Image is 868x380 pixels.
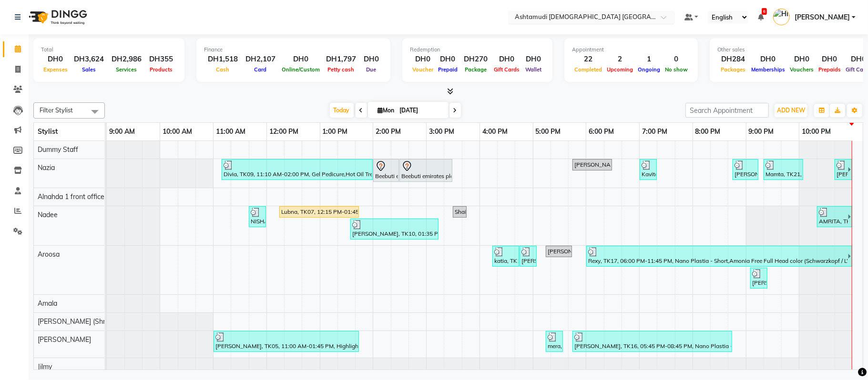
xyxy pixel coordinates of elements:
div: DH0 [749,54,787,65]
span: Upcoming [604,66,635,73]
div: [PERSON_NAME], TK02, 05:15 PM-05:45 PM, Nano Plastia - Short [547,247,571,256]
div: Appointment [572,46,690,54]
div: DH2,107 [242,54,279,65]
div: [PERSON_NAME], TK05, 11:00 AM-01:45 PM, Highlights/Lowlights Full Head - From,Classic Pedicure [214,332,358,350]
span: Nazia [38,163,55,172]
div: DH0 [41,54,70,65]
span: Nadee [38,210,58,219]
div: Shaima, TK04, 03:30 PM-03:45 PM, Eye Lashes - Medium Volume [454,208,466,216]
div: Finance [204,46,383,54]
div: NISHA, TK08, 11:40 AM-12:00 PM, Eyebrow Threading [250,208,265,226]
a: 10:00 PM [799,125,833,139]
span: Cash [214,66,232,73]
div: Beebuti emirates platinum, TK01, 02:30 PM-03:30 PM, Gold Sheen Facial [400,160,451,180]
div: [PERSON_NAME], TK02, 05:45 PM-06:30 PM, Classic Pedicure [573,160,611,169]
a: 9:00 AM [107,125,137,139]
a: 9:00 PM [746,125,776,139]
div: Divia, TK09, 11:10 AM-02:00 PM, Gel Pedicure,Hot Oil Treatment,[PERSON_NAME]/Face Bleach,Fruit Fa... [223,160,372,179]
a: 2:00 PM [373,125,403,139]
div: 1 [635,54,663,65]
div: [PERSON_NAME], TK19, 08:45 PM-09:15 PM, Forehead Threading,Upper Lip Threading [734,160,757,179]
div: Total [41,46,177,54]
div: DH355 [145,54,177,65]
span: [PERSON_NAME] [38,335,91,344]
span: Memberships [749,66,787,73]
a: 1:00 PM [320,125,350,139]
div: [PERSON_NAME], TK16, 05:45 PM-08:45 PM, Nano Plastia - Short [573,332,731,350]
div: Redemption [410,46,545,54]
span: Voucher [410,66,436,73]
a: 8:00 PM [693,125,723,139]
span: Package [462,66,489,73]
div: DH0 [522,54,545,65]
a: 11:00 AM [214,125,248,139]
div: [PERSON_NAME], TK22, 10:40 PM-11:45 PM, Express Facial,Eyebrow Threading [836,160,848,179]
div: mera, TK13, 05:15 PM-05:35 PM, Eyebrow Threading [547,332,562,350]
div: DH0 [279,54,322,65]
span: Gift Cards [491,66,522,73]
div: Kavita, TK14, 07:00 PM-07:20 PM, Eyebrow Threading [641,160,656,179]
span: Petty cash [326,66,357,73]
span: Jilmy [38,362,52,371]
a: 10:00 AM [160,125,194,139]
span: Expenses [41,66,70,73]
div: Rexy, TK17, 06:00 PM-11:45 PM, Nano Plastia - Short,Amonia Free Full Head color (Schwarzkopf / L’... [587,247,848,265]
span: Ongoing [635,66,663,73]
span: Vouchers [787,66,816,73]
span: Packages [718,66,748,73]
div: 0 [663,54,690,65]
div: AMRITA, TK23, 10:20 PM-11:45 PM, Classic Manicure,Full Arms Waxing,Eyebrow Threading [818,208,848,226]
div: DH0 [436,54,460,65]
span: Online/Custom [279,66,322,73]
div: Mamta, TK21, 09:20 PM-10:05 PM, Wash & Blow Dry - Short Hair [765,160,802,179]
div: DH0 [816,54,843,65]
a: 6:00 PM [586,125,616,139]
span: Alnahda 1 front office [38,192,104,201]
img: Himanshu Akania [773,9,790,25]
div: DH284 [717,54,749,65]
span: 6 [762,8,767,15]
div: DH1,518 [204,54,242,65]
a: 5:00 PM [533,125,563,139]
input: Search Appointment [685,103,769,118]
span: [PERSON_NAME] [795,12,850,22]
span: Mon [376,107,397,114]
span: Dummy Staff [38,145,78,154]
div: [PERSON_NAME], TK20, 09:05 PM-09:25 PM, Eyebrow Threading [751,269,766,287]
span: Card [252,66,269,73]
div: [PERSON_NAME], TK10, 01:35 PM-03:15 PM, Acrylic With [DEMOGRAPHIC_DATA] [351,220,438,238]
div: DH0 [410,54,436,65]
div: 2 [604,54,635,65]
div: DH270 [460,54,491,65]
span: [PERSON_NAME] (Shriya) [38,317,116,326]
a: 7:00 PM [640,125,670,139]
span: Sales [80,66,98,73]
span: Products [147,66,175,73]
div: Beebuti emirates platinum, TK01, 02:00 PM-02:30 PM, Back Massage [374,160,398,180]
span: No show [663,66,690,73]
span: Amala [38,299,57,308]
span: Wallet [523,66,544,73]
a: 4:00 PM [480,125,510,139]
a: 3:00 PM [427,125,457,139]
div: 22 [572,54,604,65]
span: Services [114,66,140,73]
img: logo [24,4,90,30]
span: Completed [572,66,604,73]
span: Prepaid [436,66,460,73]
div: DH0 [787,54,816,65]
div: DH1,797 [322,54,360,65]
div: DH0 [491,54,522,65]
span: Filter Stylist [40,106,73,114]
div: Lubna, TK07, 12:15 PM-01:45 PM, Acrylic Extension [280,208,358,216]
span: Today [330,103,354,118]
div: DH0 [360,54,383,65]
a: 12:00 PM [267,125,301,139]
span: Stylist [38,127,58,136]
span: ADD NEW [777,107,805,114]
button: ADD NEW [775,104,807,117]
span: Prepaids [816,66,843,73]
span: Aroosa [38,250,60,259]
input: 2025-09-01 [397,103,445,118]
a: 6 [758,13,764,21]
